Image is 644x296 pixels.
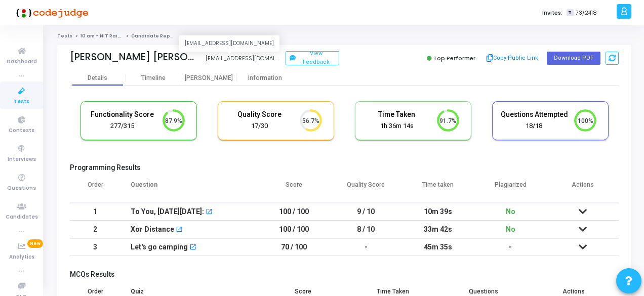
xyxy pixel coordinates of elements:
td: 100 / 100 [258,203,330,221]
span: T [567,9,573,17]
span: New [27,239,43,248]
img: logo [13,3,89,23]
nav: breadcrumb [57,33,631,39]
span: - [509,243,512,251]
div: Timeline [141,74,166,82]
div: Let's go camping [131,239,188,256]
div: To You, [DATE][DATE]: [131,203,204,220]
td: 10m 39s [402,203,474,221]
span: Questions [7,184,36,193]
td: 2 [70,221,120,238]
a: 10 am - NIT Raipur - Titan Engineering Intern 2026 [80,33,207,39]
span: Tests [14,98,29,106]
div: Details [88,74,107,82]
h5: MCQs Results [70,270,619,279]
div: [PERSON_NAME] [181,74,237,82]
td: 33m 42s [402,221,474,238]
div: 1h 36m 14s [363,121,431,131]
span: Contests [9,126,34,135]
td: 8 / 10 [330,221,402,238]
button: Download PDF [547,52,600,65]
label: Invites: [542,9,562,17]
span: Analytics [9,253,34,262]
th: Time taken [402,175,474,203]
mat-icon: open_in_new [189,244,196,251]
th: Plagiarized [474,175,547,203]
h5: Functionality Score [89,110,156,119]
mat-icon: open_in_new [206,209,213,216]
h5: Quality Score [226,110,294,119]
td: 100 / 100 [258,221,330,238]
div: [EMAIL_ADDRESS][DOMAIN_NAME] [206,54,280,63]
span: 73/2418 [576,9,597,17]
div: [PERSON_NAME] [PERSON_NAME] [70,51,200,63]
td: - [330,238,402,256]
span: Dashboard [7,58,37,66]
div: 17/30 [226,121,294,131]
span: Candidate Report [131,33,178,39]
td: 70 / 100 [258,238,330,256]
a: Tests [57,33,72,39]
span: No [506,207,515,216]
div: Information [237,74,293,82]
th: Question [120,175,258,203]
div: 277/315 [89,121,156,131]
th: Quality Score [330,175,402,203]
h5: Time Taken [363,110,431,119]
div: Xor Distance [131,221,174,238]
span: Interviews [8,155,36,164]
button: Copy Public Link [484,51,542,66]
td: 3 [70,238,120,256]
th: Score [258,175,330,203]
span: Top Performer [433,54,475,62]
span: No [506,225,515,233]
th: Actions [546,175,619,203]
span: Candidates [6,213,38,222]
td: 9 / 10 [330,203,402,221]
td: 1 [70,203,120,221]
h5: Programming Results [70,163,619,172]
div: 18/18 [500,121,568,131]
td: 45m 35s [402,238,474,256]
h5: Questions Attempted [500,110,568,119]
mat-icon: open_in_new [176,227,183,234]
button: View Feedback [286,51,339,65]
th: Order [70,175,120,203]
div: [EMAIL_ADDRESS][DOMAIN_NAME] [179,36,279,52]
